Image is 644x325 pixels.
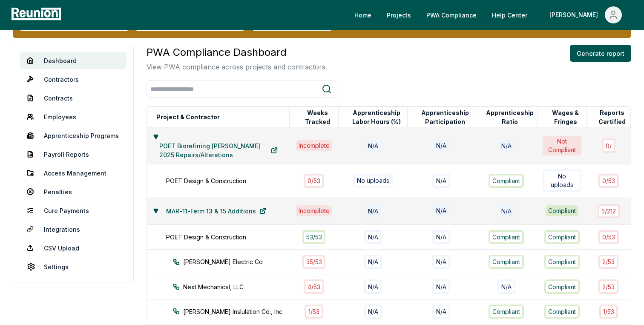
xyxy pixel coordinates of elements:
[545,109,586,126] button: Wages & Fringes
[166,233,298,242] div: POET Design & Construction
[364,230,382,244] div: N/A
[499,205,514,217] div: N/A
[152,142,285,159] a: POET Biorefining [PERSON_NAME] 2025 Repairs/Alterations
[489,174,524,188] div: Compliant
[594,109,630,126] button: Reports Certified
[20,183,126,200] a: Penalties
[20,258,126,275] a: Settings
[432,230,450,244] div: N/A
[432,255,450,269] div: N/A
[489,305,524,319] div: Compliant
[544,279,580,293] div: Compliant
[432,174,450,188] div: N/A
[296,140,332,151] div: Incomplete
[543,6,629,23] button: [PERSON_NAME]
[20,239,126,256] a: CSV Upload
[302,255,326,269] div: 35 / 53
[20,52,126,69] a: Dashboard
[602,138,615,152] div: 0 /
[549,6,601,23] div: [PERSON_NAME]
[296,205,332,216] div: Incomplete
[380,6,418,23] a: Projects
[543,136,581,155] div: Not Compliant
[20,89,126,106] a: Contracts
[155,109,221,126] button: Project & Contractor
[20,108,126,125] a: Employees
[544,255,580,269] div: Compliant
[544,230,580,244] div: Compliant
[598,279,618,293] div: 2 / 53
[598,174,619,188] div: 0 / 53
[147,62,327,72] p: View PWA compliance across projects and contractors.
[599,305,618,319] div: 1 / 53
[489,230,524,244] div: Compliant
[20,221,126,238] a: Integrations
[305,305,323,319] div: 1 / 53
[598,255,618,269] div: 2 / 53
[20,127,126,144] a: Apprenticeship Programs
[297,109,338,126] button: Weeks Tracked
[485,6,534,23] a: Help Center
[432,279,450,293] div: N/A
[544,305,580,319] div: Compliant
[364,255,382,269] div: N/A
[304,279,324,293] div: 4 / 53
[546,205,578,216] div: Compliant
[489,255,524,269] div: Compliant
[483,109,538,126] button: Apprenticeship Ratio
[420,6,483,23] a: PWA Compliance
[434,205,449,216] div: N/A
[365,140,381,151] div: N/A
[348,6,378,23] a: Home
[20,164,126,181] a: Access Management
[364,279,382,293] div: N/A
[159,202,273,219] a: MAR-11-Ferm 13 & 15 Additions
[353,174,393,187] div: No uploads
[598,204,620,218] div: 5 / 212
[499,140,514,151] div: N/A
[346,109,408,126] button: Apprenticeship Labor Hours (%)
[434,140,449,151] div: N/A
[364,305,382,319] div: N/A
[415,109,474,126] button: Apprenticeship Participation
[497,279,515,293] div: N/A
[302,230,326,244] div: 53 / 53
[147,45,327,60] h3: PWA Compliance Dashboard
[304,174,324,188] div: 0 / 53
[365,205,381,217] div: N/A
[432,305,450,319] div: N/A
[173,307,305,316] div: [PERSON_NAME] Inslulation Co., Inc.
[543,170,581,192] div: No uploads
[598,230,619,244] div: 0 / 53
[20,146,126,163] a: Payroll Reports
[348,6,635,23] nav: Main
[20,202,126,219] a: Cure Payments
[173,282,305,291] div: Next Mechanical, LLC
[173,257,305,266] div: [PERSON_NAME] Electric Co
[570,45,631,62] button: Generate report
[166,176,298,185] div: POET Design & Construction
[20,71,126,88] a: Contractors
